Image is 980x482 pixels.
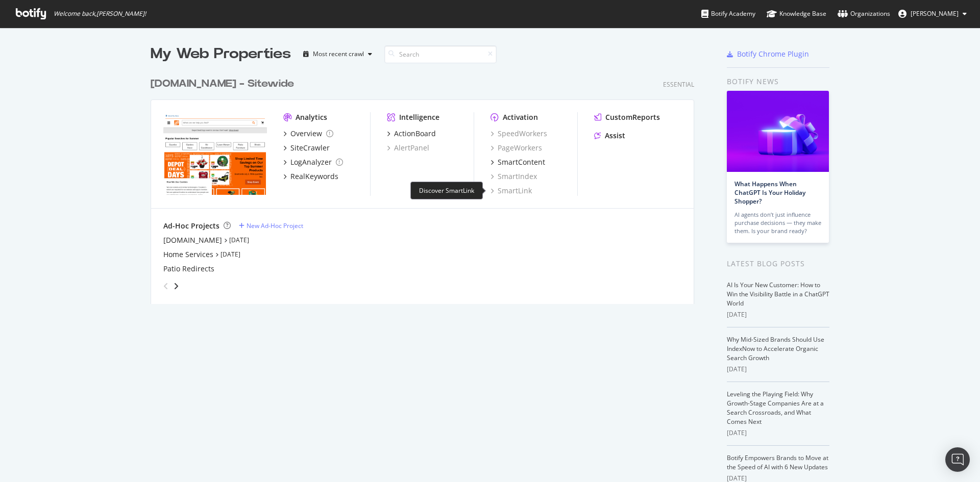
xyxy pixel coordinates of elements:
[283,157,343,167] a: LogAnalyzer
[498,157,545,167] div: SmartContent
[737,49,809,59] div: Botify Chrome Plugin
[727,258,829,269] div: Latest Blog Posts
[384,45,497,63] input: Search
[727,91,829,172] img: What Happens When ChatGPT Is Your Holiday Shopper?
[151,77,298,91] a: [DOMAIN_NAME] - Sitewide
[163,112,267,195] img: homedepot.ca
[173,281,180,291] div: angle-right
[290,157,332,167] div: LogAnalyzer
[727,310,829,319] div: [DATE]
[313,51,364,57] div: Most recent crawl
[727,390,824,426] a: Leveling the Playing Field: Why Growth-Stage Companies Are at a Search Crossroads, and What Comes...
[727,76,829,87] div: Botify news
[163,221,219,231] div: Ad-Hoc Projects
[491,143,542,153] a: PageWorkers
[54,10,146,18] span: Welcome back, [PERSON_NAME] !
[838,9,890,19] div: Organizations
[290,171,338,182] div: RealKeywords
[727,428,829,438] div: [DATE]
[727,453,828,471] a: Botify Empowers Brands to Move at the Speed of AI with 6 New Updates
[163,249,213,260] a: Home Services
[911,9,959,18] span: Disha Shah
[491,129,547,139] a: SpeedWorkers
[491,171,537,182] a: SmartIndex
[220,250,240,259] a: [DATE]
[283,129,333,139] a: Overview
[410,182,483,199] div: Discover SmartLink
[491,186,532,196] a: SmartLink
[594,112,660,122] a: CustomReports
[663,80,694,89] div: Essential
[299,46,376,62] button: Most recent crawl
[283,171,338,182] a: RealKeywords
[727,281,829,308] a: AI Is Your New Customer: How to Win the Visibility Battle in a ChatGPT World
[163,235,222,245] a: [DOMAIN_NAME]
[767,9,826,19] div: Knowledge Base
[247,221,303,230] div: New Ad-Hoc Project
[605,112,660,122] div: CustomReports
[491,157,545,167] a: SmartContent
[503,112,538,122] div: Activation
[734,211,821,235] div: AI agents don’t just influence purchase decisions — they make them. Is your brand ready?
[734,180,805,206] a: What Happens When ChatGPT Is Your Holiday Shopper?
[890,6,975,22] button: [PERSON_NAME]
[594,131,625,141] a: Assist
[701,9,755,19] div: Botify Academy
[239,221,303,230] a: New Ad-Hoc Project
[163,264,214,274] a: Patio Redirects
[151,44,291,64] div: My Web Properties
[159,278,173,294] div: angle-left
[394,129,436,139] div: ActionBoard
[399,112,439,122] div: Intelligence
[290,143,330,153] div: SiteCrawler
[387,129,436,139] a: ActionBoard
[387,143,429,153] a: AlertPanel
[290,129,322,139] div: Overview
[151,64,702,304] div: grid
[727,365,829,374] div: [DATE]
[727,335,824,362] a: Why Mid-Sized Brands Should Use IndexNow to Accelerate Organic Search Growth
[605,131,625,141] div: Assist
[229,236,249,244] a: [DATE]
[727,49,809,59] a: Botify Chrome Plugin
[945,447,970,472] div: Open Intercom Messenger
[296,112,327,122] div: Analytics
[283,143,330,153] a: SiteCrawler
[151,77,294,91] div: [DOMAIN_NAME] - Sitewide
